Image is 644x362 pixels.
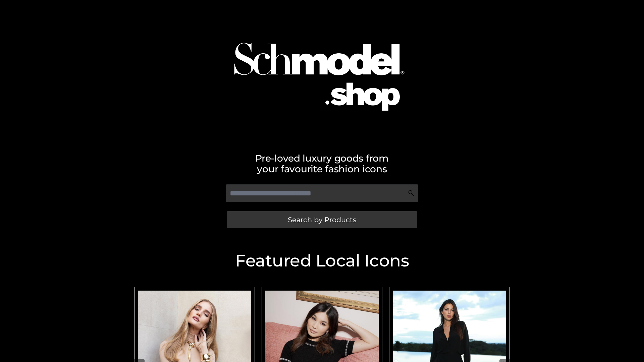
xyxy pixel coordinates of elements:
h2: Featured Local Icons​ [131,252,513,269]
img: Search Icon [408,190,415,196]
a: Search by Products [227,211,417,228]
span: Search by Products [288,216,356,223]
h2: Pre-loved luxury goods from your favourite fashion icons [131,153,513,174]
